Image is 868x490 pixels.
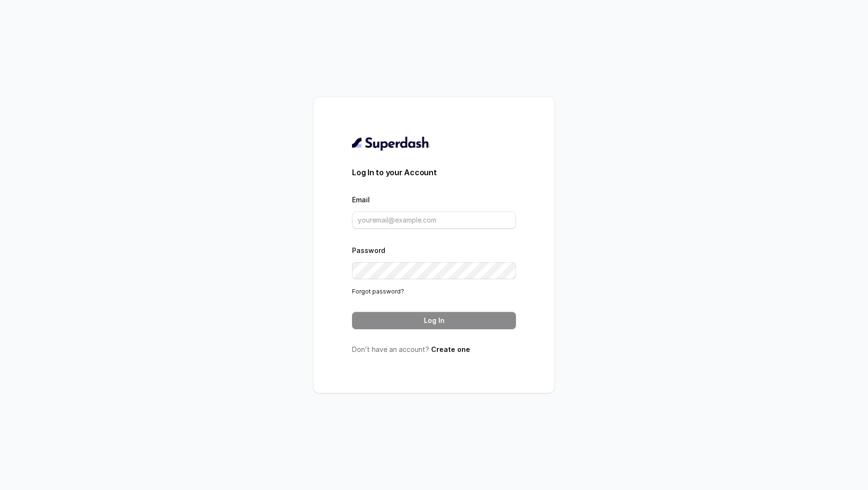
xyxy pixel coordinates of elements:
label: Password [352,246,385,254]
button: Log In [352,312,516,329]
input: youremail@example.com [352,211,516,229]
p: Don’t have an account? [352,345,516,354]
h3: Log In to your Account [352,167,516,178]
a: Forgot password? [352,288,404,295]
img: light.svg [352,136,430,151]
label: Email [352,196,370,204]
a: Create one [431,345,470,353]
